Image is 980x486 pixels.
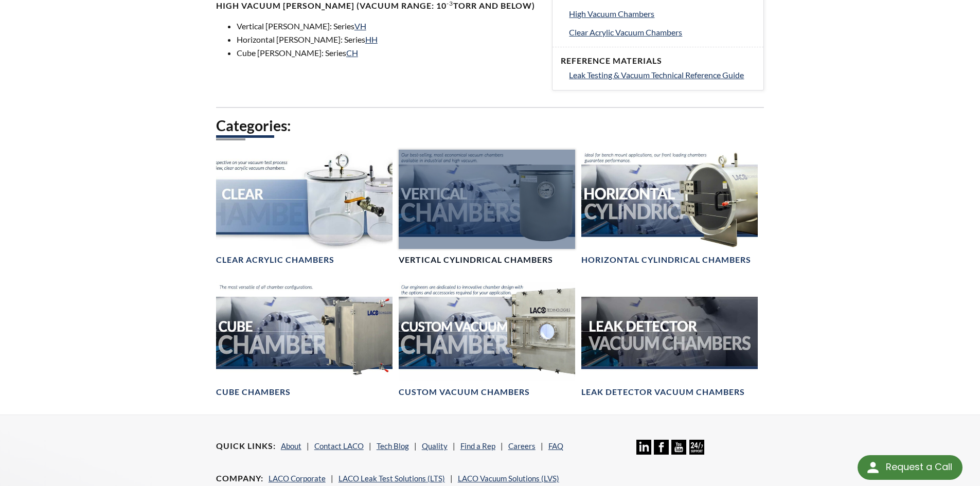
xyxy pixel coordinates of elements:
span: Leak Testing & Vacuum Technical Reference Guide [569,70,744,80]
h4: Quick Links [216,441,276,452]
h2: Categories: [216,116,764,135]
h4: Vertical Cylindrical Chambers [399,255,553,265]
a: LACO Leak Test Solutions (LTS) [338,474,445,483]
h4: Reference Materials [561,56,755,66]
h4: Cube Chambers [216,387,291,398]
a: Vertical Vacuum Chambers headerVertical Cylindrical Chambers [399,150,575,265]
a: CH [346,48,358,58]
a: Leak Test Vacuum Chambers headerLeak Detector Vacuum Chambers [581,282,758,398]
h4: Company [216,473,263,484]
a: Clear Chambers headerClear Acrylic Chambers [216,150,393,265]
li: Horizontal [PERSON_NAME]: Series [237,33,540,46]
h4: Leak Detector Vacuum Chambers [581,387,745,398]
a: Horizontal Cylindrical headerHorizontal Cylindrical Chambers [581,150,758,265]
a: Leak Testing & Vacuum Technical Reference Guide [569,68,755,82]
a: FAQ [548,441,563,451]
a: High Vacuum Chambers [569,7,755,21]
span: Clear Acrylic Vacuum Chambers [569,27,682,37]
h4: Horizontal Cylindrical Chambers [581,255,751,265]
div: Request a Call [886,455,952,479]
a: 24/7 Support [689,447,704,456]
h4: Custom Vacuum Chambers [399,387,530,398]
div: Request a Call [858,455,963,480]
a: HH [365,34,378,44]
a: Contact LACO [314,441,364,451]
h4: Clear Acrylic Chambers [216,255,334,265]
a: Cube Chambers headerCube Chambers [216,282,393,398]
a: Find a Rep [460,441,495,451]
a: VH [354,21,366,31]
li: Vertical [PERSON_NAME]: Series [237,20,540,33]
a: Custom Vacuum Chamber headerCustom Vacuum Chambers [399,282,575,398]
a: LACO Vacuum Solutions (LVS) [458,474,559,483]
a: About [281,441,301,451]
img: round button [865,459,881,476]
img: 24/7 Support Icon [689,440,704,455]
li: Cube [PERSON_NAME]: Series [237,46,540,60]
a: Careers [508,441,536,451]
h4: High Vacuum [PERSON_NAME] (Vacuum range: 10 Torr and below) [216,1,540,11]
span: High Vacuum Chambers [569,9,654,19]
a: Clear Acrylic Vacuum Chambers [569,26,755,39]
a: Quality [422,441,448,451]
a: LACO Corporate [269,474,326,483]
a: Tech Blog [377,441,409,451]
